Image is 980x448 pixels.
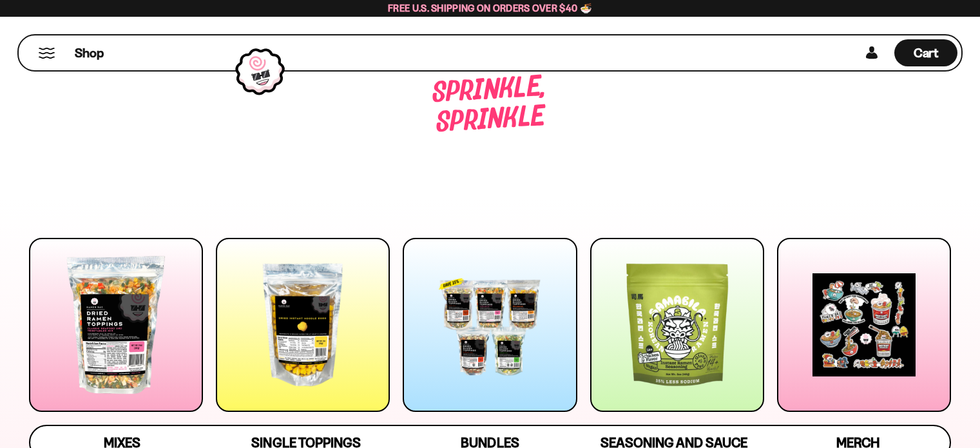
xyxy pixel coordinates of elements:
[914,45,939,61] span: Cart
[75,44,104,62] span: Shop
[75,39,104,66] a: Shop
[894,35,957,70] a: Cart
[388,2,592,14] span: Free U.S. Shipping on Orders over $40 🍜
[38,48,55,59] button: Mobile Menu Trigger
